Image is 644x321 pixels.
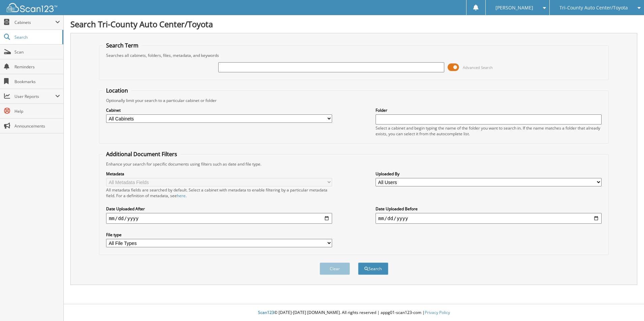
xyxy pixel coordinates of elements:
[14,108,60,114] span: Help
[463,65,493,70] span: Advanced Search
[559,6,628,10] span: Tri-County Auto Center/Toyota
[376,171,602,177] label: Uploaded By
[106,206,332,212] label: Date Uploaded After
[320,262,350,275] button: Clear
[258,310,274,315] span: Scan123
[14,34,59,40] span: Search
[103,161,605,167] div: Enhance your search for specific documents using filters such as date and file type.
[103,87,131,94] legend: Location
[495,6,533,10] span: [PERSON_NAME]
[14,79,60,84] span: Bookmarks
[14,20,55,25] span: Cabinets
[376,125,602,137] div: Select a cabinet and begin typing the name of the folder you want to search in. If the name match...
[177,193,186,199] a: here
[103,42,142,49] legend: Search Term
[106,171,332,177] label: Metadata
[14,94,55,99] span: User Reports
[64,305,644,321] div: © [DATE]-[DATE] [DOMAIN_NAME]. All rights reserved | appg01-scan123-com |
[103,52,605,58] div: Searches all cabinets, folders, files, metadata, and keywords
[103,98,605,103] div: Optionally limit your search to a particular cabinet or folder
[14,123,60,129] span: Announcements
[106,232,332,238] label: File type
[14,64,60,70] span: Reminders
[103,150,181,158] legend: Additional Document Filters
[376,206,602,212] label: Date Uploaded Before
[7,3,57,12] img: scan123-logo-white.svg
[106,187,332,199] div: All metadata fields are searched by default. Select a cabinet with metadata to enable filtering b...
[70,19,637,30] h1: Search Tri-County Auto Center/Toyota
[425,310,450,315] a: Privacy Policy
[106,213,332,224] input: start
[376,107,602,113] label: Folder
[106,107,332,113] label: Cabinet
[358,262,388,275] button: Search
[376,213,602,224] input: end
[14,49,60,55] span: Scan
